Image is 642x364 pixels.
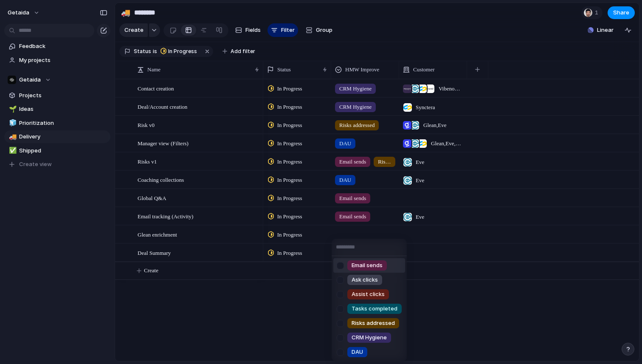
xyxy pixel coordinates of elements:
span: Email sends [352,261,383,270]
span: CRM Hygiene [352,333,387,342]
span: DAU [352,348,363,356]
span: Risks addressed [352,319,395,327]
span: Assist clicks [352,290,385,299]
span: Ask clicks [352,276,378,284]
span: Tasks completed [352,305,397,313]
